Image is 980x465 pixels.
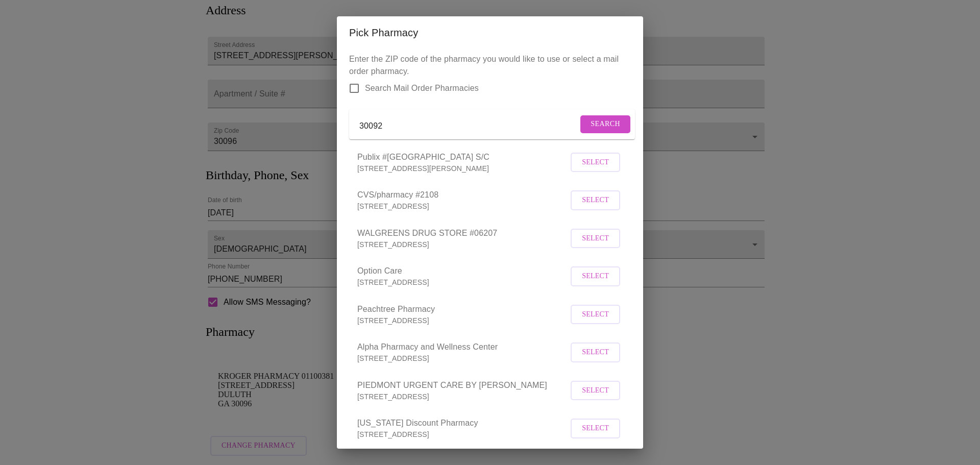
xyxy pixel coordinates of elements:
[571,381,620,401] button: Select
[357,277,568,287] p: [STREET_ADDRESS]
[571,342,620,362] button: Select
[357,315,568,326] p: [STREET_ADDRESS]
[582,308,609,321] span: Select
[359,118,578,134] input: Send a message to your care team
[357,353,568,363] p: [STREET_ADDRESS]
[357,429,568,439] p: [STREET_ADDRESS]
[357,391,568,402] p: [STREET_ADDRESS]
[580,115,630,133] button: Search
[357,303,568,315] span: Peachtree Pharmacy
[571,419,620,438] button: Select
[582,270,609,283] span: Select
[591,118,620,131] span: Search
[357,201,568,211] p: [STREET_ADDRESS]
[571,266,620,286] button: Select
[582,346,609,359] span: Select
[571,229,620,249] button: Select
[357,163,568,174] p: [STREET_ADDRESS][PERSON_NAME]
[582,156,609,169] span: Select
[357,341,568,353] span: Alpha Pharmacy and Wellness Center
[357,379,568,391] span: PIEDMONT URGENT CARE BY [PERSON_NAME]
[571,190,620,210] button: Select
[582,422,609,435] span: Select
[357,189,568,201] span: CVS/pharmacy #2108
[357,227,568,239] span: WALGREENS DRUG STORE #06207
[582,232,609,245] span: Select
[357,417,568,429] span: [US_STATE] Discount Pharmacy
[365,82,479,94] span: Search Mail Order Pharmacies
[582,384,609,397] span: Select
[582,194,609,207] span: Select
[571,305,620,325] button: Select
[357,239,568,250] p: [STREET_ADDRESS]
[357,265,568,277] span: Option Care
[349,25,631,41] h2: Pick Pharmacy
[357,151,568,163] span: Publix #[GEOGRAPHIC_DATA] S/C
[571,153,620,173] button: Select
